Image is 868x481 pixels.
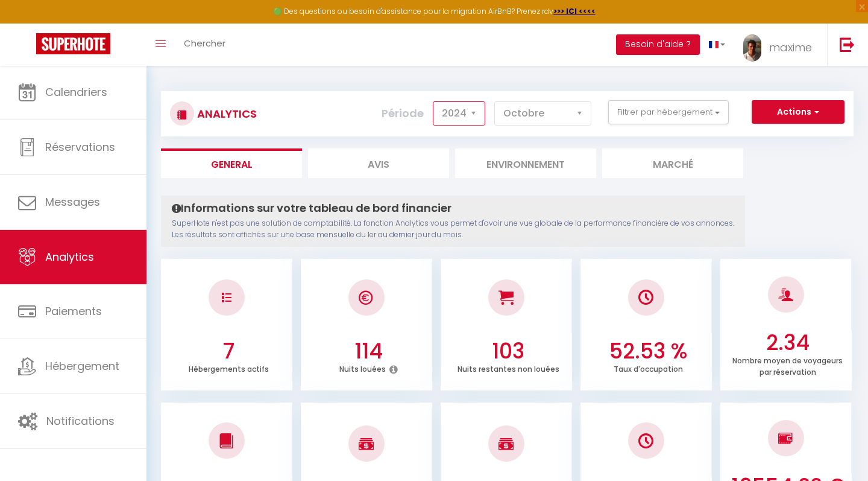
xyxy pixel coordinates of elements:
button: Actions [752,100,844,124]
span: Chercher [184,37,225,49]
h3: Analytics [194,100,257,127]
h3: 7 [168,339,289,364]
a: >>> ICI <<<< [553,6,596,16]
p: Nuits louées [339,362,386,374]
li: Marché [602,148,743,178]
img: logout [840,37,855,52]
button: Besoin d'aide ? [616,34,700,55]
li: General [161,148,302,178]
img: NO IMAGE [222,293,231,302]
img: ... [743,34,761,62]
a: Chercher [175,24,234,66]
p: SuperHote n'est pas une solution de comptabilité. La fonction Analytics vous permet d'avoir une v... [172,218,734,241]
li: Avis [308,148,449,178]
span: Analytics [45,249,94,264]
span: Hébergement [45,358,119,374]
span: Messages [45,194,100,209]
h4: Informations sur votre tableau de bord financier [172,202,734,215]
p: Nuits restantes non louées [458,362,559,374]
img: Super Booking [36,33,110,54]
p: Nombre moyen de voyageurs par réservation [732,353,843,377]
a: ... maxime [734,24,827,66]
img: NO IMAGE [638,433,653,448]
img: NO IMAGE [778,431,793,445]
label: Période [382,100,424,127]
span: maxime [769,40,812,55]
p: Hébergements actifs [189,362,269,374]
h3: 114 [307,339,429,364]
button: Filtrer par hébergement [608,100,729,124]
span: Notifications [46,413,115,428]
span: Réservations [45,139,115,154]
p: Taux d'occupation [614,362,683,374]
span: Paiements [45,304,102,319]
span: Calendriers [45,84,107,100]
h3: 52.53 % [587,339,709,364]
h3: 2.34 [727,330,849,355]
li: Environnement [455,148,596,178]
h3: 103 [447,339,569,364]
